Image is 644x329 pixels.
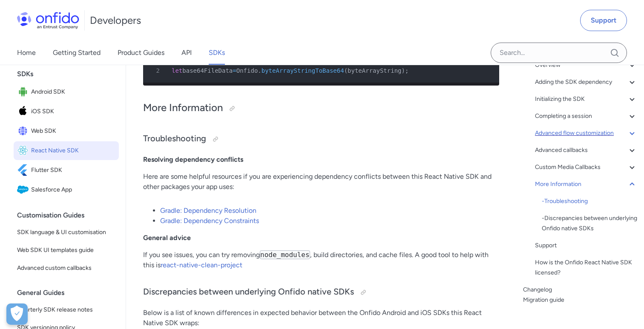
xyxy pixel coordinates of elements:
span: iOS SDK [31,106,115,117]
div: SDKs [17,66,122,83]
div: - Discrepancies between underlying Onfido native SDKs [542,213,637,234]
p: If you see issues, you can try removing , build directories, and cache files. A good tool to help... [143,250,499,270]
a: Advanced custom callbacks [14,260,119,277]
a: -Discrepancies between underlying Onfido native SDKs [542,213,637,234]
a: Overview [535,60,637,70]
img: IconiOS SDK [17,106,31,117]
strong: Resolving dependency conflicts [143,155,243,163]
span: 2 [147,66,166,76]
a: More Information [535,179,637,189]
input: Onfido search input field [491,43,627,63]
a: Support [580,10,627,31]
span: Advanced custom callbacks [17,263,115,273]
h3: Troubleshooting [143,132,499,146]
a: Completing a session [535,111,637,121]
h2: More Information [143,101,499,115]
h1: Developers [90,14,141,27]
a: IconReact Native SDKReact Native SDK [14,141,119,160]
a: IconWeb SDKWeb SDK [14,122,119,140]
a: Web SDK UI templates guide [14,242,119,259]
p: Here are some helpful resources if you are experiencing dependency conflicts between this React N... [143,172,499,192]
p: Below is a list of known differences in expected behavior between the Onfido Android and iOS SDKs... [143,308,499,328]
img: IconFlutter SDK [17,164,31,176]
a: Changelog [523,285,637,295]
a: SDKs [209,41,225,65]
div: Customisation Guides [17,207,122,224]
img: IconReact Native SDK [17,145,31,157]
a: Migration guide [523,295,637,305]
span: React Native SDK [31,145,115,157]
a: Gradle: Dependency Resolution [160,206,256,215]
img: IconSalesforce App [17,184,31,196]
span: Flutter SDK [31,164,115,176]
span: SDK language & UI customisation [17,227,115,237]
span: Android SDK [31,86,115,98]
span: ( [344,67,348,74]
span: Web SDK [31,125,115,137]
a: IconSalesforce AppSalesforce App [14,180,119,199]
span: . [258,67,261,74]
code: node_modules [260,250,310,259]
span: = [233,67,236,74]
span: byteArrayString [348,67,401,74]
div: Preferencias de cookies [6,303,28,325]
a: How is the Onfido React Native SDK licensed? [535,257,637,278]
span: Salesforce App [31,184,115,196]
a: Product Guides [118,41,164,65]
a: Gradle: Dependency Constraints [160,217,259,225]
span: Onfido [236,67,258,74]
img: Onfido Logo [17,12,79,29]
a: Initializing the SDK [535,94,637,104]
a: Home [17,41,36,65]
h3: Discrepancies between underlying Onfido native SDKs [143,286,499,299]
div: - Troubleshooting [542,196,637,206]
span: Web SDK UI templates guide [17,245,115,255]
button: Abrir preferencias [6,303,28,325]
a: Advanced flow customization [535,128,637,138]
a: react-native-clean-project [161,261,242,269]
span: byteArrayStringToBase64 [262,67,344,74]
span: base64FileData [182,67,233,74]
span: ) [402,67,405,74]
span: Quarterly SDK release notes [17,305,115,315]
img: IconAndroid SDK [17,86,31,98]
a: API [181,41,192,65]
a: Quarterly SDK release notes [14,301,119,318]
div: General Guides [17,284,122,301]
span: ; [405,67,408,74]
a: Getting Started [53,41,101,65]
a: IconiOS SDKiOS SDK [14,102,119,121]
a: -Troubleshooting [542,196,637,206]
img: IconWeb SDK [17,125,31,137]
a: Advanced callbacks [535,145,637,155]
span: let [172,67,182,74]
a: IconFlutter SDKFlutter SDK [14,161,119,180]
strong: General advice [143,234,191,242]
a: IconAndroid SDKAndroid SDK [14,83,119,101]
a: SDK language & UI customisation [14,224,119,241]
a: Support [535,240,637,251]
a: Custom Media Callbacks [535,162,637,172]
a: Adding the SDK dependency [535,77,637,87]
